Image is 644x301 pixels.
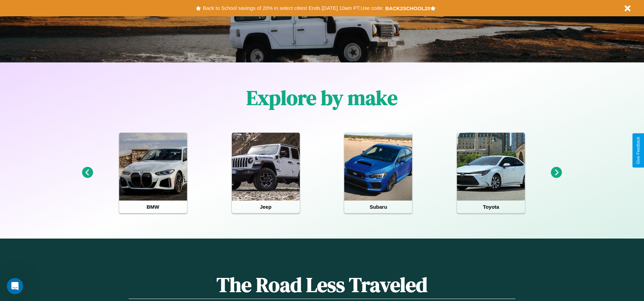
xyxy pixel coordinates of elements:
[344,201,412,213] h4: Subaru
[7,278,23,294] iframe: Intercom live chat
[119,201,187,213] h4: BMW
[385,5,430,11] b: BACK2SCHOOL20
[201,3,385,13] button: Back to School savings of 20% in select cities! Ends [DATE] 10am PT.Use code:
[246,84,398,112] h1: Explore by make
[232,201,300,213] h4: Jeep
[636,137,641,164] div: Give Feedback
[129,271,515,299] h1: The Road Less Traveled
[457,201,525,213] h4: Toyota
